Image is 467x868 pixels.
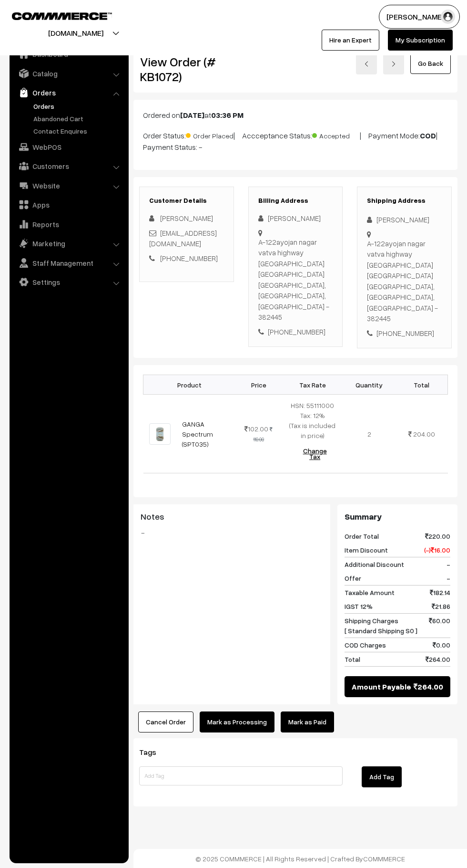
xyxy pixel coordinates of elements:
span: Accepted [312,128,360,141]
a: COMMMERCE [12,10,95,21]
img: SPT035.jpg [149,423,171,445]
span: HSN: 55111000 Tax: 12% (Tax is included in price) [289,401,335,439]
span: 2 [367,430,371,438]
b: 03:36 PM [211,110,244,120]
div: A-122ayojan nagar vatva highway [GEOGRAPHIC_DATA] [GEOGRAPHIC_DATA] [GEOGRAPHIC_DATA], [GEOGRAPHI... [258,237,333,323]
button: [DOMAIN_NAME] [15,21,137,45]
a: Go Back [410,53,451,74]
span: 264.00 [414,681,443,692]
span: Shipping Charges [ Standard Shipping S0 ] [345,616,417,636]
span: Offer [345,573,361,583]
th: Price [235,375,282,395]
a: Contact Enquires [31,126,125,136]
a: Settings [12,273,125,291]
a: [PHONE_NUMBER] [160,254,218,262]
div: [PHONE_NUMBER] [258,326,333,337]
span: 102.00 [244,425,268,433]
b: COD [420,131,436,140]
span: Item Discount [345,545,388,555]
a: Catalog [12,65,125,82]
img: user [441,10,455,24]
img: COMMMERCE [12,12,112,20]
span: IGST 12% [345,601,373,611]
h3: Notes [141,512,323,522]
b: [DATE] [180,110,204,120]
th: Quantity [343,375,396,395]
span: - [447,573,450,583]
div: [PHONE_NUMBER] [367,328,442,339]
a: Apps [12,196,125,213]
a: Website [12,177,125,194]
span: 182.14 [430,587,450,597]
span: Order Total [345,531,379,541]
span: 264.00 [426,654,450,664]
p: Ordered on at [143,109,448,121]
h3: Summary [345,512,450,522]
div: A-122ayojan nagar vatva highway [GEOGRAPHIC_DATA] [GEOGRAPHIC_DATA] [GEOGRAPHIC_DATA], [GEOGRAPHI... [367,238,442,324]
span: Order Placed [186,128,233,141]
th: Total [396,375,448,395]
a: Mark as Paid [281,711,334,732]
span: 21.86 [432,601,450,611]
blockquote: - [141,527,323,538]
a: Customers [12,157,125,175]
span: [PERSON_NAME] [160,214,213,222]
a: My Subscription [388,30,453,51]
div: [PERSON_NAME] [367,214,442,225]
img: left-arrow.png [364,61,369,67]
a: GANGA Spectrum (SPT035) [182,420,213,448]
h2: View Order (# KB1072) [140,54,234,84]
button: [PERSON_NAME]… [379,5,460,29]
th: Tax Rate [282,375,343,395]
button: Change Tax [293,440,337,467]
h3: Shipping Address [367,197,442,205]
span: Amount Payable [352,681,411,692]
a: Orders [12,84,125,101]
span: 0.00 [433,640,450,650]
a: COMMMERCE [363,855,405,863]
p: Order Status: | Accceptance Status: | Payment Mode: | Payment Status: - [143,128,448,153]
a: Marketing [12,235,125,252]
img: right-arrow.png [391,61,396,67]
span: - [447,559,450,569]
span: Additional Discount [345,559,404,569]
div: [PERSON_NAME] [258,213,333,224]
a: Orders [31,101,125,111]
span: 60.00 [429,616,450,636]
a: Staff Management [12,254,125,272]
input: Add Tag [139,766,343,785]
h3: Billing Address [258,197,333,205]
span: 220.00 [425,531,450,541]
span: Taxable Amount [345,587,395,597]
a: WebPOS [12,138,125,156]
button: Mark as Processing [200,711,274,732]
a: Reports [12,216,125,233]
button: Add Tag [362,766,402,787]
a: Abandoned Cart [31,114,125,124]
span: Tags [139,747,168,757]
h3: Customer Details [149,197,224,205]
a: [EMAIL_ADDRESS][DOMAIN_NAME] [149,229,217,248]
span: (-) 16.00 [424,545,450,555]
th: Product [143,375,235,395]
button: Cancel Order [138,711,193,732]
span: Total [345,654,360,664]
span: 204.00 [413,430,435,438]
a: Hire an Expert [322,30,379,51]
span: COD Charges [345,640,386,650]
